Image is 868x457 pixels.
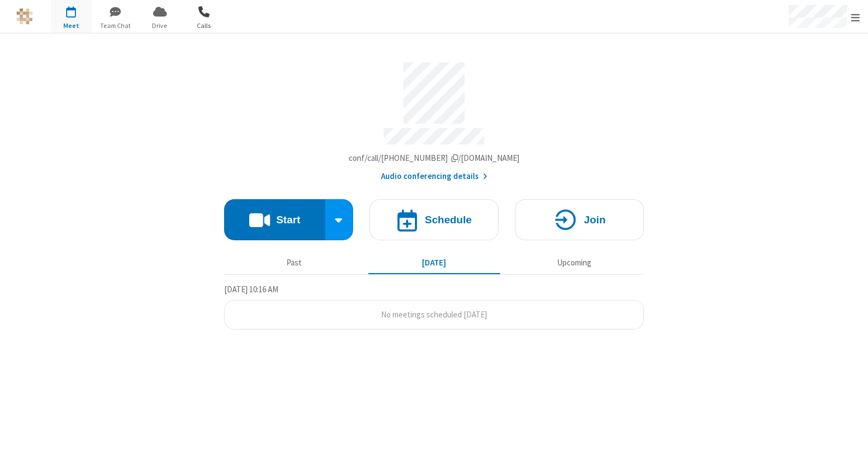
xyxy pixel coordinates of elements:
[224,283,644,330] section: Today's Meetings
[425,215,472,225] h4: Schedule
[95,21,136,31] span: Team Chat
[381,170,488,183] button: Audio conferencing details
[224,54,644,183] section: Account details
[349,152,520,165] button: Copy my meeting room linkCopy my meeting room link
[184,21,225,31] span: Calls
[370,199,498,240] button: Schedule
[349,153,520,163] span: Copy my meeting room link
[508,252,640,273] button: Upcoming
[841,429,860,449] iframe: Chat
[228,252,360,273] button: Past
[224,199,325,240] button: Start
[276,215,300,225] h4: Start
[224,284,278,294] span: [DATE] 10:16 AM
[139,21,180,31] span: Drive
[515,199,644,240] button: Join
[51,21,92,31] span: Meet
[16,8,33,25] img: iotum.​ucaas.​tech
[584,215,606,225] h4: Join
[368,252,500,273] button: [DATE]
[381,309,487,320] span: No meetings scheduled [DATE]
[325,199,354,240] div: Start conference options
